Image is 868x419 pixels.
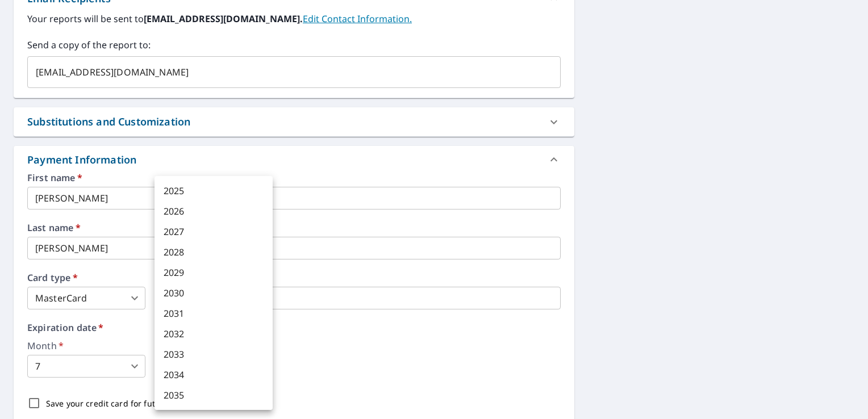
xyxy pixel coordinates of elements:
[155,303,273,324] li: 2031
[155,283,273,303] li: 2030
[155,385,273,405] li: 2035
[155,344,273,364] li: 2033
[155,324,273,344] li: 2032
[155,262,273,283] li: 2029
[155,221,273,242] li: 2027
[155,181,273,201] li: 2025
[155,364,273,385] li: 2034
[155,242,273,262] li: 2028
[155,201,273,221] li: 2026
